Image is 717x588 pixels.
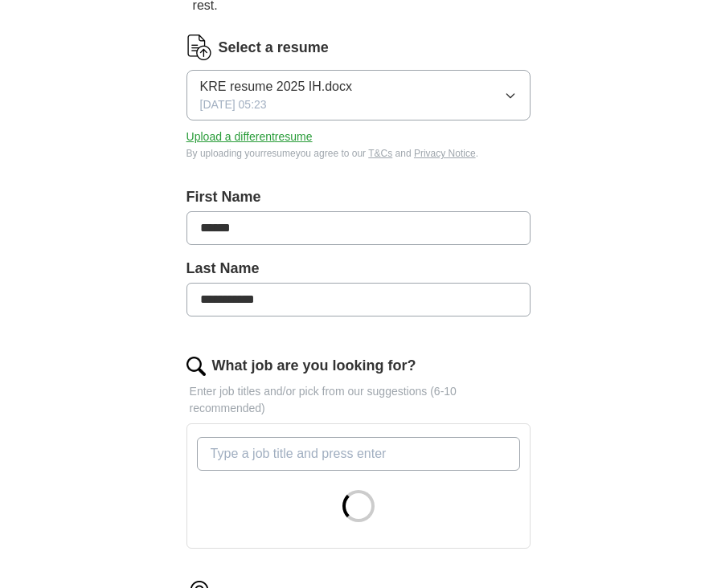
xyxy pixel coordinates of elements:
p: Enter job titles and/or pick from our suggestions (6-10 recommended) [186,383,531,417]
label: What job are you looking for? [212,355,416,377]
div: By uploading your resume you agree to our and . [186,146,531,161]
a: T&Cs [368,148,392,159]
input: Type a job title and press enter [197,437,521,471]
span: [DATE] 05:23 [200,96,267,113]
label: Last Name [186,258,531,280]
img: search.png [186,357,206,376]
label: Select a resume [219,37,329,59]
label: First Name [186,186,531,208]
button: Upload a differentresume [186,129,313,145]
span: KRE resume 2025 IH.docx [200,77,352,96]
button: KRE resume 2025 IH.docx[DATE] 05:23 [186,70,531,120]
a: Privacy Notice [414,148,476,159]
img: CV Icon [186,35,212,60]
